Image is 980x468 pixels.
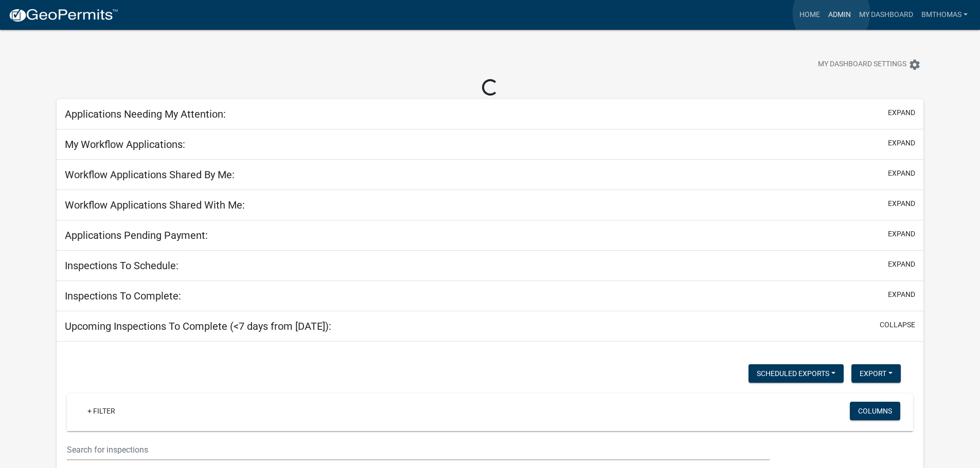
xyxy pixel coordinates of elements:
[888,107,915,118] button: expand
[908,59,921,71] i: settings
[888,168,915,179] button: expand
[917,5,972,25] a: bmthomas
[818,59,906,71] span: My Dashboard Settings
[888,259,915,270] button: expand
[824,5,855,25] a: Admin
[810,54,929,74] button: My Dashboard Settingssettings
[850,402,900,420] button: Columns
[888,198,915,209] button: expand
[65,169,235,181] h5: Workflow Applications Shared By Me:
[795,5,824,25] a: Home
[749,364,844,383] button: Scheduled Exports
[888,229,915,239] button: expand
[65,108,226,120] h5: Applications Needing My Attention:
[880,320,915,330] button: collapse
[888,138,915,148] button: expand
[65,138,185,151] h5: My Workflow Applications:
[65,320,331,332] h5: Upcoming Inspections To Complete (<7 days from [DATE]):
[888,289,915,300] button: expand
[65,290,181,302] h5: Inspections To Complete:
[65,259,179,272] h5: Inspections To Schedule:
[79,402,123,420] a: + Filter
[851,364,901,383] button: Export
[65,229,208,241] h5: Applications Pending Payment:
[67,439,769,460] input: Search for inspections
[65,199,245,211] h5: Workflow Applications Shared With Me:
[855,5,917,25] a: My Dashboard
